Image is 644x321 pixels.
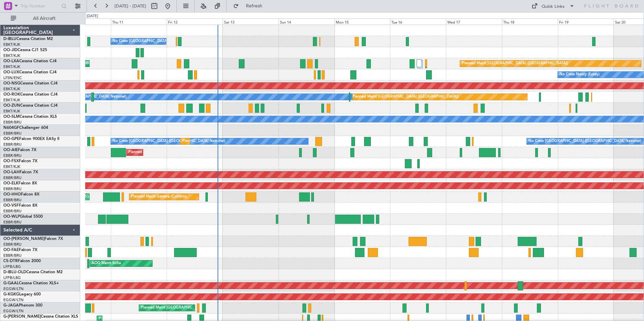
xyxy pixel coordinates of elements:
[3,181,37,185] a: OO-ELKFalcon 8X
[446,19,502,25] div: Wed 17
[3,315,41,319] span: G-[PERSON_NAME]
[3,164,20,169] a: EBKT/KJK
[542,3,565,10] div: Quick Links
[3,37,17,41] span: D-IBLU
[502,19,558,25] div: Thu 18
[3,70,57,74] a: OO-LUXCessna Citation CJ4
[87,13,98,19] div: [DATE]
[3,170,38,174] a: OO-LAHFalcon 7X
[3,70,19,74] span: OO-LUX
[3,48,18,52] span: OO-JID
[18,16,71,21] span: All Aircraft
[3,86,20,92] a: EBKT/KJK
[3,204,37,208] a: OO-VSFFalcon 8X
[3,120,22,125] a: EBBR/BRU
[3,159,19,163] span: OO-FSX
[3,281,59,285] a: G-GAALCessna Citation XLS+
[3,242,22,247] a: EBBR/BRU
[3,264,21,269] a: LFPB/LBG
[462,59,568,69] div: Planned Maint [GEOGRAPHIC_DATA] ([GEOGRAPHIC_DATA])
[3,237,44,241] span: OO-[PERSON_NAME]
[3,204,19,208] span: OO-VSF
[3,286,24,291] a: EGGW/LTN
[92,258,121,269] div: AOG Maint Sofia
[3,270,26,274] span: D-IBLU-OLD
[3,237,63,241] a: OO-[PERSON_NAME]Falcon 7X
[3,115,20,119] span: OO-SLM
[3,181,19,185] span: OO-ELK
[3,148,18,152] span: OO-AIE
[112,136,225,146] div: No Crew [GEOGRAPHIC_DATA] ([GEOGRAPHIC_DATA] National)
[528,1,578,11] button: Quick Links
[3,59,19,63] span: OO-LXA
[3,270,63,274] a: D-IBLU-OLDCessna Citation M2
[3,148,36,152] a: OO-AIEFalcon 7X
[21,1,59,11] input: Trip Number
[3,98,20,103] a: EBKT/KJK
[3,59,57,63] a: OO-LXACessna Citation CJ4
[279,19,334,25] div: Sun 14
[3,209,22,214] a: EBBR/BRU
[182,136,304,146] div: Planned Maint [GEOGRAPHIC_DATA] ([GEOGRAPHIC_DATA] National)
[528,136,641,146] div: No Crew [GEOGRAPHIC_DATA] ([GEOGRAPHIC_DATA] National)
[3,37,53,41] a: D-IBLUCessna Citation M2
[3,215,43,219] a: OO-WLPGlobal 5500
[390,19,446,25] div: Tue 16
[230,1,270,11] button: Refresh
[3,248,19,252] span: OO-FAE
[167,19,223,25] div: Fri 12
[141,303,247,313] div: Planned Maint [GEOGRAPHIC_DATA] ([GEOGRAPHIC_DATA])
[3,297,24,302] a: EGGW/LTN
[3,292,41,296] a: G-KGKGLegacy 600
[3,192,21,197] span: OO-HHO
[3,253,22,258] a: EBBR/BRU
[240,4,268,8] span: Refresh
[3,137,59,141] a: OO-GPEFalcon 900EX EASy II
[3,304,42,308] a: G-JAGAPhenom 300
[3,142,22,147] a: EBBR/BRU
[3,115,57,119] a: OO-SLMCessna Citation XLS
[3,93,58,97] a: OO-ROKCessna Citation CJ4
[3,81,20,85] span: OO-NSG
[3,42,20,47] a: EBKT/KJK
[3,259,41,263] a: CS-DTRFalcon 2000
[3,159,37,163] a: OO-FSXFalcon 7X
[3,48,47,52] a: OO-JIDCessna CJ1 525
[3,93,20,97] span: OO-ROK
[3,104,20,108] span: OO-ZUN
[3,126,48,130] a: N604GFChallenger 604
[3,53,20,58] a: EBKT/KJK
[128,147,234,157] div: Planned Maint [GEOGRAPHIC_DATA] ([GEOGRAPHIC_DATA])
[3,220,22,225] a: EBBR/BRU
[3,81,58,85] a: OO-NSGCessna Citation CJ4
[3,275,21,280] a: LFPB/LBG
[3,215,20,219] span: OO-WLP
[558,19,614,25] div: Fri 19
[352,92,458,102] div: Planned Maint [GEOGRAPHIC_DATA] ([GEOGRAPHIC_DATA])
[115,3,146,9] span: [DATE] - [DATE]
[131,192,187,202] div: Planned Maint Geneva (Cointrin)
[3,75,22,80] a: LFSN/ENC
[112,36,225,46] div: No Crew [GEOGRAPHIC_DATA] ([GEOGRAPHIC_DATA] National)
[3,131,22,136] a: EBBR/BRU
[3,175,22,180] a: EBBR/BRU
[3,170,20,174] span: OO-LAH
[3,198,22,203] a: EBBR/BRU
[111,19,167,25] div: Thu 11
[3,104,58,108] a: OO-ZUNCessna Citation CJ4
[3,192,39,197] a: OO-HHOFalcon 8X
[3,309,24,314] a: EGGW/LTN
[3,137,19,141] span: OO-GPE
[3,109,20,114] a: EBKT/KJK
[3,248,37,252] a: OO-FAEFalcon 7X
[3,259,18,263] span: CS-DTR
[3,64,20,69] a: EBKT/KJK
[559,70,600,80] div: No Crew Nancy (Essey)
[7,13,73,24] button: All Aircraft
[334,19,390,25] div: Mon 15
[3,186,22,191] a: EBBR/BRU
[3,304,19,308] span: G-JAGA
[223,19,279,25] div: Sat 13
[3,315,78,319] a: G-[PERSON_NAME]Cessna Citation XLS
[3,281,19,285] span: G-GAAL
